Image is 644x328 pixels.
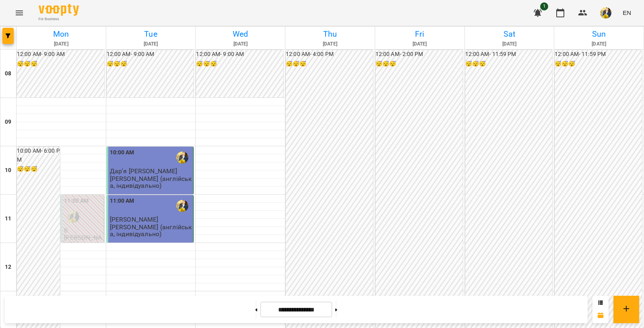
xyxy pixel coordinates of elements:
[64,227,102,234] p: 0
[376,28,463,40] h6: Fri
[555,28,642,40] h6: Sun
[376,60,463,69] h6: 😴😴😴
[287,40,374,48] h6: [DATE]
[540,2,548,10] span: 1
[196,50,283,59] h6: 12:00 AM - 9:00 AM
[555,40,642,48] h6: [DATE]
[197,28,284,40] h6: Wed
[17,165,60,174] h6: 😴😴😴
[107,28,194,40] h6: Tue
[107,50,194,59] h6: 12:00 AM - 9:00 AM
[18,40,105,48] h6: [DATE]
[555,60,642,69] h6: 😴😴😴
[10,3,29,23] button: Menu
[176,152,188,164] img: Лілія Савинська (а)
[110,167,178,175] span: Дар'я [PERSON_NAME]
[465,60,553,69] h6: 😴😴😴
[600,7,611,19] img: edf558cdab4eea865065d2180bd167c9.jpg
[619,5,634,20] button: EN
[466,40,553,48] h6: [DATE]
[110,175,192,189] p: [PERSON_NAME] (англійська, індивідуально)
[555,50,642,59] h6: 12:00 AM - 11:59 PM
[176,200,188,212] img: Лілія Савинська (а)
[197,40,284,48] h6: [DATE]
[110,224,192,238] p: [PERSON_NAME] (англійська, індивідуально)
[376,40,463,48] h6: [DATE]
[623,8,631,17] span: EN
[107,40,194,48] h6: [DATE]
[287,28,374,40] h6: Thu
[110,216,159,223] span: [PERSON_NAME]
[110,197,134,206] label: 11:00 AM
[465,50,553,59] h6: 12:00 AM - 11:59 PM
[286,50,373,59] h6: 12:00 AM - 4:00 PM
[376,50,463,59] h6: 12:00 AM - 2:00 PM
[5,166,11,175] h6: 10
[64,234,102,262] p: [PERSON_NAME] (англійська, індивідуально)
[110,148,134,157] label: 10:00 AM
[39,4,79,16] img: Voopty Logo
[67,211,79,223] img: Лілія Савинська (а)
[107,60,194,69] h6: 😴😴😴
[18,28,105,40] h6: Mon
[39,17,79,22] span: For Business
[5,214,11,223] h6: 11
[17,60,104,69] h6: 😴😴😴
[64,197,89,206] label: 11:00 AM
[17,50,104,59] h6: 12:00 AM - 9:00 AM
[5,263,11,272] h6: 12
[286,60,373,69] h6: 😴😴😴
[196,60,283,69] h6: 😴😴😴
[5,69,11,78] h6: 08
[17,147,60,164] h6: 10:00 AM - 6:00 PM
[466,28,553,40] h6: Sat
[5,118,11,127] h6: 09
